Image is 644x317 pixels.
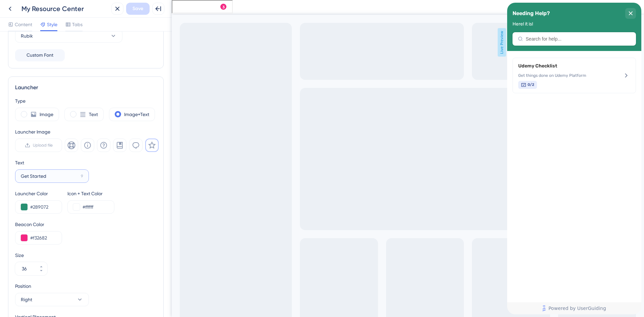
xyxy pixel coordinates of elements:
[15,29,122,43] button: Rubik
[21,296,32,304] span: Right
[47,20,57,29] span: Style
[118,5,129,16] div: close resource center
[15,20,32,29] span: Content
[16,2,45,10] span: Get Started
[15,293,89,306] button: Right
[21,4,109,13] div: My Resource Center
[124,110,149,118] label: Image+Text
[11,59,101,86] div: Udemy Checklist
[26,51,53,59] span: Custom Font
[72,20,83,29] span: Tabs
[50,4,52,9] div: 3
[40,110,53,118] label: Image
[11,70,101,75] span: Get things done on Udemy Platform
[18,34,123,39] input: Search for help...
[132,5,143,13] span: Save
[15,97,157,105] div: Type
[15,128,159,136] div: Launcher Image
[126,3,150,15] button: Save
[15,251,157,259] div: Size
[81,173,83,179] div: 9
[21,172,78,180] input: 9
[5,19,26,24] span: Here! it is!
[326,28,334,57] span: Live Preview
[15,49,65,61] button: Custom Font
[15,282,89,290] div: Position
[15,190,62,198] div: Launcher Color
[67,190,114,198] div: Icon + Text Color
[33,143,53,148] span: Upload file
[89,110,98,118] label: Text
[11,59,101,67] span: Udemy Checklist
[15,84,157,92] div: Launcher
[41,302,99,310] span: Powered by UserGuiding
[20,80,27,85] span: 0/2
[15,220,157,228] div: Beacon Color
[15,159,24,167] div: Text
[21,32,33,40] span: Rubik
[5,6,43,16] span: Needing Help?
